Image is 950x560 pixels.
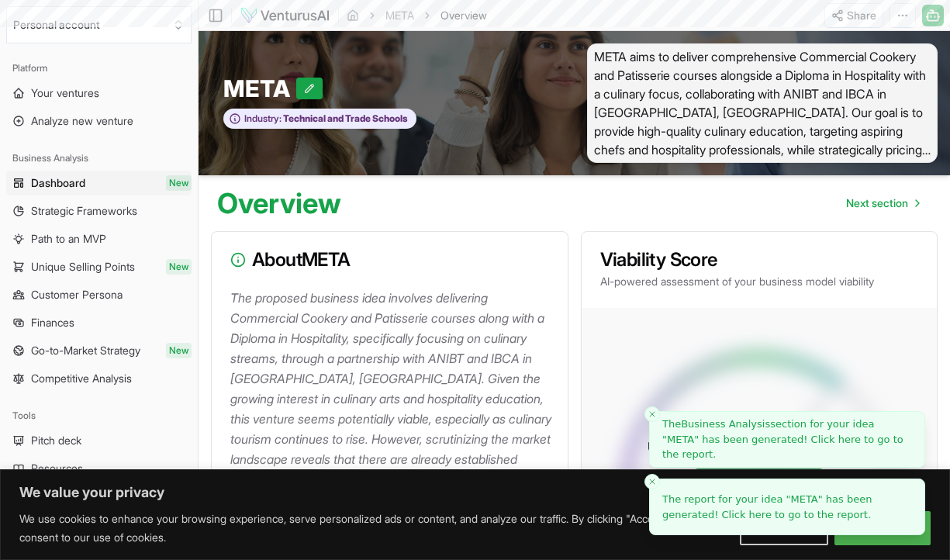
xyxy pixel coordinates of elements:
span: The report for your idea " " has been generated! Click here to go to the report. [662,493,872,520]
p: We value your privacy [19,483,931,502]
span: New [166,259,192,275]
a: Resources [6,456,192,481]
a: TheBusiness Analysissection for your idea "META" has been generated! Click here to go to the report. [662,417,912,462]
span: New [166,343,192,358]
a: Unique Selling PointsNew [6,254,192,279]
p: AI-powered assessment of your business model viability [600,274,919,289]
div: Tools [6,403,192,428]
p: We use cookies to enhance your browsing experience, serve personalized ads or content, and analyz... [19,510,728,547]
a: Go-to-Market StrategyNew [6,338,192,363]
span: Your ventures [31,85,99,101]
h3: Viability Score [600,251,919,269]
span: META [223,74,296,102]
a: Strategic Frameworks [6,199,192,223]
a: Finances [6,310,192,335]
a: Competitive Analysis [6,366,192,391]
span: Competitive Analysis [31,371,132,386]
span: The section for your idea " " has been generated! Click here to go to the report. [662,418,903,460]
span: Pitch deck [31,433,81,448]
span: META aims to deliver comprehensive Commercial Cookery and Patisserie courses alongside a Diploma ... [587,43,938,163]
a: Analyze new venture [6,109,192,133]
a: The report for your idea "META" has been generated! Click here to go to the report. [662,492,912,522]
a: Pitch deck [6,428,192,453]
nav: pagination [834,188,931,219]
span: Go-to-Market Strategy [31,343,140,358]
span: Unique Selling Points [31,259,135,275]
span: Resources [31,461,83,476]
span: Path to an MVP [31,231,106,247]
span: Finances [31,315,74,330]
button: Close toast [644,406,660,422]
a: Path to an MVP [6,226,192,251]
span: New [166,175,192,191]
span: Customer Persona [31,287,123,302]
p: Upgrade your analysis to see the full data [648,437,870,456]
span: META [667,434,694,445]
h1: Overview [217,188,341,219]
span: Next section [846,195,908,211]
span: META [790,493,817,505]
h3: About META [230,251,549,269]
a: Your ventures [6,81,192,105]
span: Dashboard [31,175,85,191]
a: DashboardNew [6,171,192,195]
div: Platform [6,56,192,81]
span: Strategic Frameworks [31,203,137,219]
span: Analyze new venture [31,113,133,129]
span: Technical and Trade Schools [282,112,408,125]
a: Customer Persona [6,282,192,307]
span: Industry: [244,112,282,125]
button: Close toast [644,474,660,489]
div: Business Analysis [6,146,192,171]
a: Go to next page [834,188,931,219]
button: Industry:Technical and Trade Schools [223,109,416,130]
span: Business Analysis [681,418,770,430]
